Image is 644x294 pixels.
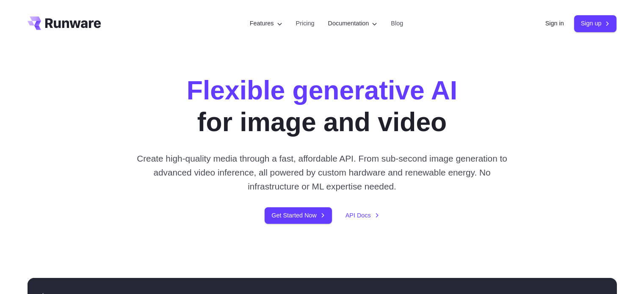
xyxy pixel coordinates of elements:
strong: Flexible generative AI [187,75,457,105]
a: Sign in [545,19,564,28]
p: Create high-quality media through a fast, affordable API. From sub-second image generation to adv... [133,151,511,194]
a: Pricing [296,19,315,28]
a: Get Started Now [265,207,332,224]
a: Go to / [28,16,101,30]
a: API Docs [345,211,379,220]
a: Blog [391,19,403,28]
label: Features [250,19,282,28]
h1: for image and video [187,74,457,138]
label: Documentation [328,19,378,28]
a: Sign up [574,15,617,32]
